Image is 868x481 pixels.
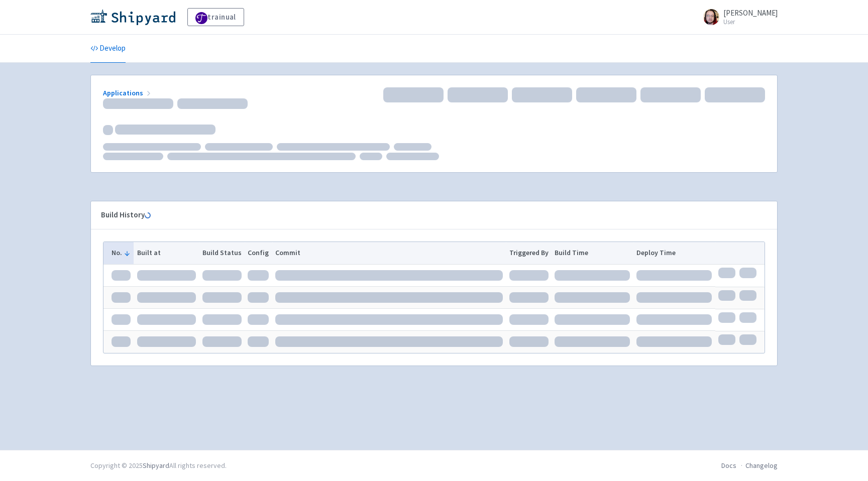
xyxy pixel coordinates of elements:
th: Build Time [552,242,633,264]
a: Docs [721,461,736,470]
a: Shipyard [143,461,169,470]
div: Build History [101,209,751,221]
th: Commit [272,242,506,264]
th: Config [245,242,272,264]
a: Changelog [745,461,778,470]
small: User [723,19,778,25]
a: Applications [103,88,153,97]
th: Built at [134,242,199,264]
th: Triggered By [506,242,552,264]
div: Copyright © 2025 All rights reserved. [90,460,227,471]
a: Develop [90,35,126,63]
button: No. [112,248,131,258]
span: [PERSON_NAME] [723,8,778,18]
th: Build Status [199,242,245,264]
th: Deploy Time [633,242,715,264]
a: trainual [187,8,244,26]
a: [PERSON_NAME] User [697,9,778,25]
img: Shipyard logo [90,9,175,25]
